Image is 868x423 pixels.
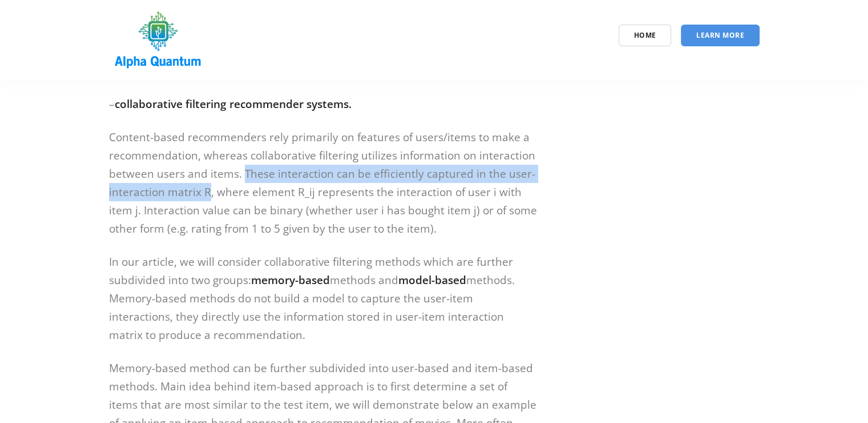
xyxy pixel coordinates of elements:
span: Learn More [696,30,744,40]
span: Home [634,30,656,40]
strong: model-based [398,273,466,288]
strong: collaborative filtering recommender systems. [115,97,352,111]
p: – [109,95,537,113]
p: Content-based recommenders rely primarily on features of users/items to make a recommendation, wh... [109,128,537,238]
a: Home [619,25,672,46]
a: Learn More [681,25,760,46]
img: logo [109,7,208,73]
strong: memory-based [251,273,330,288]
p: In our article, we will consider collaborative filtering methods which are further subdivided int... [109,253,537,344]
